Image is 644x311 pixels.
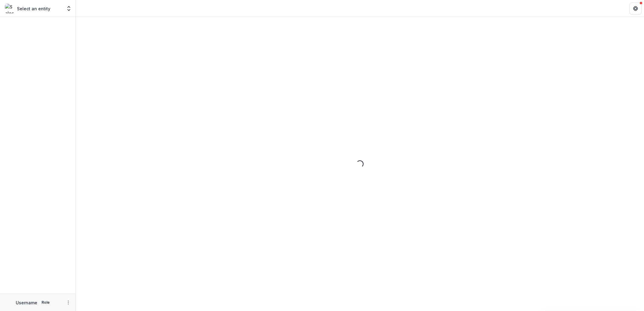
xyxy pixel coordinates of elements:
[16,299,37,306] p: Username
[65,299,72,306] button: More
[629,2,642,15] button: Get Help
[17,5,50,12] p: Select an entity
[40,300,52,305] p: Role
[65,2,73,15] button: Open entity switcher
[5,4,15,13] img: Select an entity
